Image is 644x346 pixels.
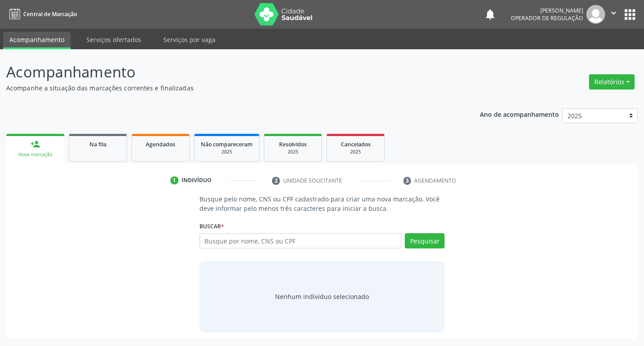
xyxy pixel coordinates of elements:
[605,5,622,24] button: 
[3,32,71,49] a: Acompanhamento
[146,141,175,148] span: Agendados
[589,74,635,90] button: Relatórios
[201,149,253,155] div: 2025
[199,233,402,248] input: Busque por nome, CNS ou CPF
[182,176,212,184] div: Indivíduo
[271,149,315,155] div: 2025
[622,7,638,22] button: apps
[586,5,605,24] img: img
[511,7,583,14] div: [PERSON_NAME]
[341,141,371,148] span: Cancelados
[333,149,378,155] div: 2025
[80,32,148,47] a: Serviços ofertados
[13,151,58,158] div: Nova marcação
[405,233,445,248] button: Pesquisar
[199,194,445,213] p: Busque pelo nome, CNS ou CPF cadastrado para criar uma nova marcação. Você deve informar pelo men...
[484,8,496,21] button: notifications
[199,219,224,233] label: Buscar
[511,14,583,22] span: Operador de regulação
[609,8,619,18] i: 
[6,83,448,93] p: Acompanhe a situação das marcações correntes e finalizadas
[30,139,40,149] div: person_add
[275,292,369,301] div: Nenhum indivíduo selecionado
[89,141,106,148] span: Na fila
[6,61,448,83] p: Acompanhamento
[6,7,77,21] a: Central de Marcação
[279,141,307,148] span: Resolvidos
[480,108,559,120] p: Ano de acompanhamento
[157,32,222,47] a: Serviços por vaga
[23,10,77,18] span: Central de Marcação
[201,141,253,148] span: Não compareceram
[170,176,178,184] div: 1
